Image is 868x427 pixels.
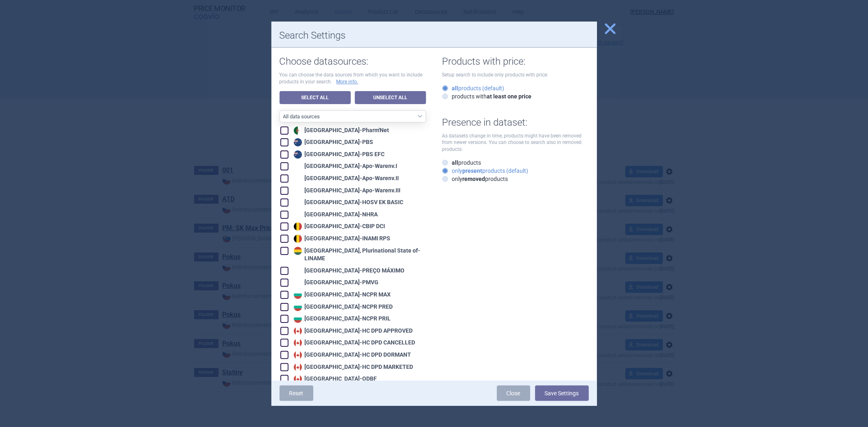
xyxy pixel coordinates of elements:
div: [GEOGRAPHIC_DATA] - PBS EFC [292,150,385,159]
button: Save Settings [535,386,589,401]
img: Austria [294,187,302,195]
a: More info. [337,78,359,85]
strong: all [452,85,459,91]
div: [GEOGRAPHIC_DATA] - HC DPD APPROVED [292,327,413,335]
img: Bulgaria [294,303,302,311]
div: [GEOGRAPHIC_DATA] - NCPR MAX [292,291,391,299]
h1: Products with price: [442,56,589,68]
div: [GEOGRAPHIC_DATA] - HC DPD MARKETED [292,363,413,371]
h1: Choose datasources: [280,56,426,68]
strong: removed [463,176,485,182]
div: [GEOGRAPHIC_DATA] - ODBF [292,375,377,383]
img: Brazil [294,279,302,287]
a: Close [497,386,530,401]
div: [GEOGRAPHIC_DATA] - PBS [292,138,374,146]
img: Bulgaria [294,315,302,323]
div: [GEOGRAPHIC_DATA], Plurinational State of - LINAME [292,247,426,263]
strong: present [463,168,483,174]
div: [GEOGRAPHIC_DATA] - CBIP DCI [292,222,385,231]
div: [GEOGRAPHIC_DATA] - Apo-Warenv.I [292,162,398,170]
div: [GEOGRAPHIC_DATA] - HC DPD DORMANT [292,351,411,359]
div: [GEOGRAPHIC_DATA] - HOSV EK BASIC [292,198,404,207]
div: [GEOGRAPHIC_DATA] - NHRA [292,211,378,219]
img: Austria [294,174,302,183]
a: Reset [280,386,313,401]
img: Algeria [294,126,302,135]
img: Austria [294,162,302,170]
img: Bolivia, Plurinational State of [294,247,302,255]
img: Canada [294,327,302,335]
img: Canada [294,351,302,359]
img: Australia [294,138,302,146]
img: Bahrain [294,211,302,219]
div: [GEOGRAPHIC_DATA] - INAMI RPS [292,235,391,243]
img: Bulgaria [294,291,302,299]
div: [GEOGRAPHIC_DATA] - PREÇO MÁXIMO [292,267,405,275]
a: Select All [280,91,351,104]
img: Canada [294,363,302,371]
h1: Search Settings [280,30,589,41]
h1: Presence in dataset: [442,117,589,129]
img: Austria [294,198,302,207]
label: products (default) [442,84,505,92]
div: [GEOGRAPHIC_DATA] - Apo-Warenv.III [292,187,401,195]
a: Unselect All [355,91,426,104]
strong: all [452,159,459,166]
label: products with [442,92,532,100]
div: [GEOGRAPHIC_DATA] - NCPR PRED [292,303,393,311]
div: [GEOGRAPHIC_DATA] - NCPR PRIL [292,315,391,323]
strong: at least one price [487,93,532,100]
div: [GEOGRAPHIC_DATA] - Pharm'Net [292,126,389,135]
img: Belgium [294,222,302,231]
label: only products (default) [442,167,529,175]
img: Belgium [294,235,302,243]
label: products [442,159,481,167]
p: Setup search to include only products with price: [442,72,589,78]
div: [GEOGRAPHIC_DATA] - HC DPD CANCELLED [292,339,415,347]
p: You can choose the data sources from which you want to include products in your search. [280,72,426,85]
div: [GEOGRAPHIC_DATA] - Apo-Warenv.II [292,174,399,183]
div: [GEOGRAPHIC_DATA] - PMVG [292,279,379,287]
img: Canada [294,375,302,383]
label: only products [442,175,508,183]
img: Canada [294,339,302,347]
img: Australia [294,150,302,159]
img: Brazil [294,267,302,275]
p: As datasets change in time, products might have been removed from newer versions. You can choose ... [442,133,589,153]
